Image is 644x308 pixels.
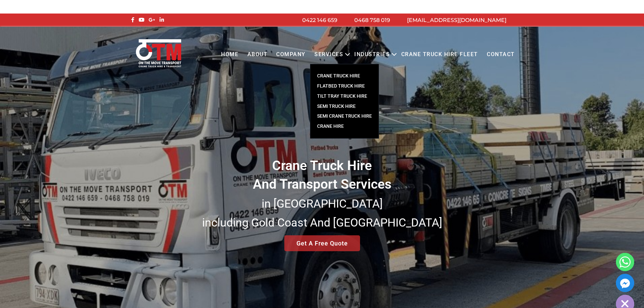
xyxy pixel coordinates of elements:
[616,274,634,292] a: Facebook_Messenger
[310,111,379,121] a: SEMI CRANE TRUCK HIRE
[272,45,310,64] a: COMPANY
[217,45,243,64] a: Home
[310,45,348,64] a: Services
[397,45,482,64] a: Crane Truck Hire Fleet
[310,91,379,101] a: TILT TRAY TRUCK HIRE
[310,81,379,91] a: FLATBED TRUCK HIRE
[243,45,272,64] a: About
[310,101,379,112] a: SEMI TRUCK HIRE
[310,71,379,81] a: CRANE TRUCK HIRE
[202,197,442,229] small: in [GEOGRAPHIC_DATA] including Gold Coast And [GEOGRAPHIC_DATA]
[302,17,337,23] a: 0422 146 659
[350,45,394,64] a: Industries
[482,45,519,64] a: Contact
[284,235,360,251] a: Get A Free Quote
[407,17,506,23] a: [EMAIL_ADDRESS][DOMAIN_NAME]
[354,17,390,23] a: 0468 758 019
[616,253,634,271] a: Whatsapp
[310,121,379,132] a: Crane Hire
